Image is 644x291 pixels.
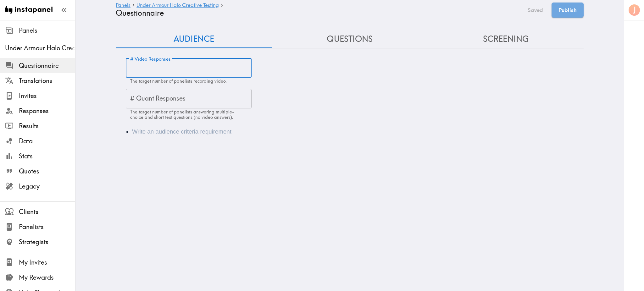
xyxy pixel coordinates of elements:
span: Responses [19,107,75,115]
span: Clients [19,207,75,216]
button: Screening [428,30,584,48]
button: J [628,4,641,16]
span: Stats [19,152,75,161]
span: Panels [19,26,75,35]
a: Under Armour Halo Creative Testing [136,3,219,8]
span: Strategists [19,238,75,246]
span: Translations [19,76,75,85]
span: Invites [19,91,75,100]
span: Data [19,137,75,145]
span: Questionnaire [19,61,75,70]
button: Audience [116,30,272,48]
div: Audience [116,120,584,144]
span: Panelists [19,222,75,231]
span: The target number of panelists answering multiple-choice and short text questions (no video answe... [130,109,234,120]
span: My Rewards [19,273,75,282]
span: Quotes [19,167,75,176]
h4: Questionnaire [116,8,519,18]
button: Publish [552,3,584,18]
span: My Invites [19,258,75,267]
label: # Video Responses [130,56,171,63]
span: The target number of panelists recording video. [130,78,227,84]
div: Questionnaire Audience/Questions/Screening Tab Navigation [116,30,584,48]
a: Panels [116,3,130,8]
span: Under Armour Halo Creative Testing [5,44,75,52]
span: J [633,5,636,16]
span: Legacy [19,182,75,191]
span: Results [19,122,75,130]
button: Questions [272,30,428,48]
